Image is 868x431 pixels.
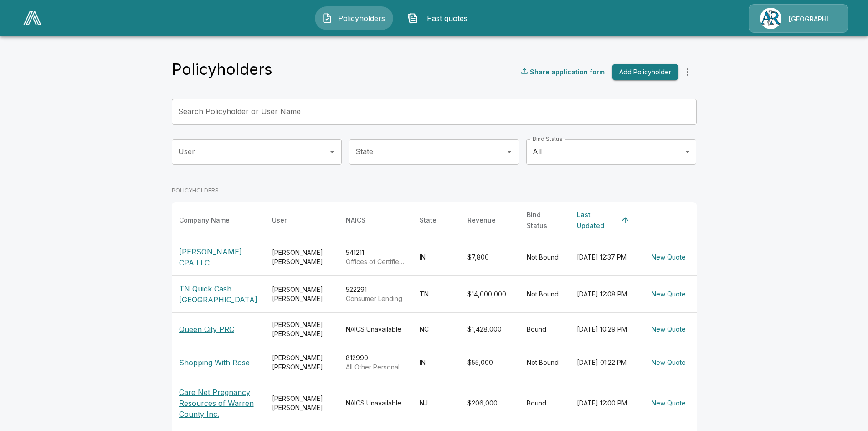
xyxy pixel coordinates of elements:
[526,139,696,165] div: All
[407,13,418,24] img: Past quotes Icon
[339,312,412,346] td: NAICS Unavailable
[760,8,781,29] img: Agency Icon
[346,285,405,303] div: 522291
[412,312,460,346] td: NC
[346,353,405,372] div: 812990
[570,239,641,275] td: [DATE] 12:37 PM
[648,249,689,266] button: New Quote
[412,346,460,379] td: IN
[272,394,331,412] div: [PERSON_NAME] [PERSON_NAME]
[172,60,272,79] h4: Policyholders
[678,63,697,81] button: more
[648,354,689,371] button: New Quote
[519,379,570,427] td: Bound
[789,15,837,24] p: [GEOGRAPHIC_DATA]/[PERSON_NAME]
[322,13,333,24] img: Policyholders Icon
[172,187,697,195] p: POLICYHOLDERS
[460,275,519,312] td: $14,000,000
[570,346,641,379] td: [DATE] 01:22 PM
[346,215,365,226] div: NAICS
[339,379,412,427] td: NAICS Unavailable
[577,209,617,231] div: Last Updated
[420,215,437,226] div: State
[412,379,460,427] td: NJ
[519,202,570,239] th: Bind Status
[519,275,570,312] td: Not Bound
[412,239,460,275] td: IN
[346,248,405,266] div: 541211
[460,379,519,427] td: $206,000
[179,357,257,368] p: Shopping With Rose
[533,135,562,143] label: Bind Status
[179,215,230,226] div: Company Name
[412,275,460,312] td: TN
[519,312,570,346] td: Bound
[326,145,339,158] button: Open
[272,248,331,266] div: [PERSON_NAME] [PERSON_NAME]
[272,320,331,338] div: [PERSON_NAME] [PERSON_NAME]
[530,67,605,77] p: Share application form
[272,215,287,226] div: User
[570,275,641,312] td: [DATE] 12:08 PM
[346,363,405,372] p: All Other Personal Services
[179,246,257,268] p: [PERSON_NAME] CPA LLC
[272,285,331,303] div: [PERSON_NAME] [PERSON_NAME]
[749,4,848,33] a: Agency Icon[GEOGRAPHIC_DATA]/[PERSON_NAME]
[503,145,516,158] button: Open
[179,324,257,335] p: Queen City PRC
[608,64,678,81] a: Add Policyholder
[272,353,331,372] div: [PERSON_NAME] [PERSON_NAME]
[519,346,570,379] td: Not Bound
[570,312,641,346] td: [DATE] 10:29 PM
[422,13,472,24] span: Past quotes
[467,215,496,226] div: Revenue
[648,321,689,338] button: New Quote
[346,257,405,266] p: Offices of Certified Public Accountants
[315,6,393,30] button: Policyholders IconPolicyholders
[648,286,689,303] button: New Quote
[179,283,257,305] p: TN Quick Cash [GEOGRAPHIC_DATA]
[23,11,41,25] img: AA Logo
[401,6,479,30] button: Past quotes IconPast quotes
[519,239,570,275] td: Not Bound
[179,387,257,420] p: Care Net Pregnancy Resources of Warren County Inc.
[346,294,405,303] p: Consumer Lending
[570,379,641,427] td: [DATE] 12:00 PM
[336,13,386,24] span: Policyholders
[460,239,519,275] td: $7,800
[460,346,519,379] td: $55,000
[460,312,519,346] td: $1,428,000
[648,395,689,412] button: New Quote
[612,64,678,81] button: Add Policyholder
